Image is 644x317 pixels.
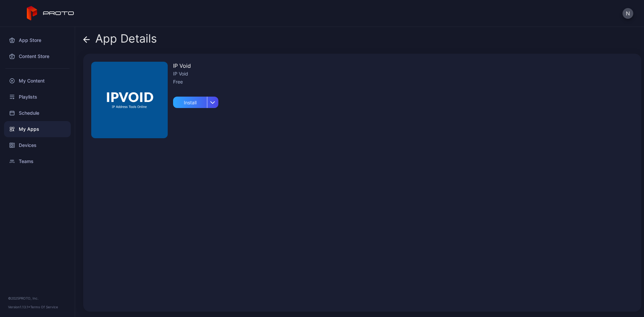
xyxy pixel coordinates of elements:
button: N [623,8,633,19]
a: My Apps [4,121,71,137]
div: Install [173,97,207,108]
button: Install [173,94,218,108]
span: Version 1.13.1 • [8,305,30,309]
a: Teams [4,153,71,169]
a: My Content [4,73,71,89]
a: Terms Of Service [30,305,58,309]
a: Playlists [4,89,71,105]
div: IP Void [173,70,218,78]
div: Free [173,78,218,86]
div: © 2025 PROTO, Inc. [8,296,67,301]
div: App Details [83,32,157,48]
div: IP Void [173,62,218,70]
a: App Store [4,32,71,48]
a: Content Store [4,48,71,64]
a: Schedule [4,105,71,121]
a: Devices [4,137,71,153]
